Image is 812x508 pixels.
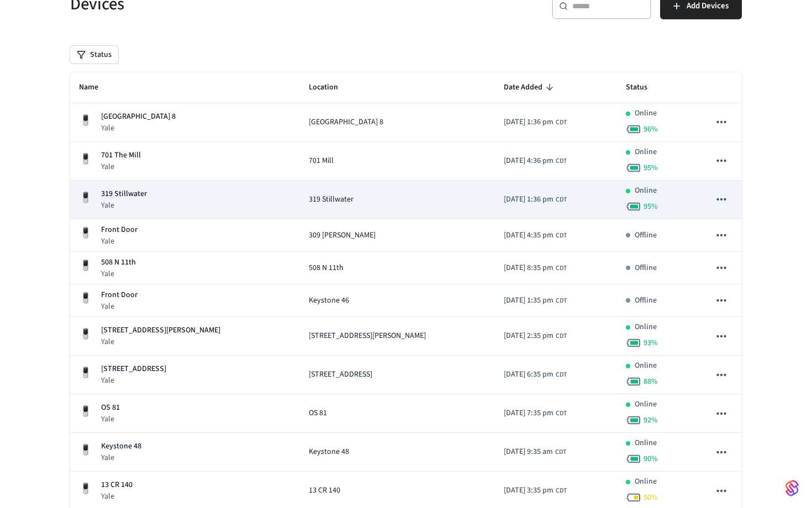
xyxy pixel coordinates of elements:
span: [DATE] 1:36 pm [504,117,553,128]
p: 319 Stillwater [101,188,147,200]
p: Online [635,437,657,449]
span: Location [309,79,352,96]
span: CDT [556,296,567,306]
div: America/Chicago [504,485,567,496]
span: Keystone 48 [309,446,349,458]
div: America/Chicago [504,262,567,274]
p: 13 CR 140 [101,479,133,491]
p: Online [635,108,657,119]
p: Yale [101,268,136,279]
button: Status [70,46,118,64]
p: Front Door [101,224,138,236]
p: Yale [101,236,138,247]
span: CDT [556,263,567,273]
span: CDT [556,331,567,341]
p: 701 The Mill [101,150,141,161]
img: Yale Assure Touchscreen Wifi Smart Lock, Satin Nickel, Front [79,114,92,127]
div: America/Chicago [504,155,567,167]
img: Yale Assure Touchscreen Wifi Smart Lock, Satin Nickel, Front [79,226,92,240]
img: Yale Assure Touchscreen Wifi Smart Lock, Satin Nickel, Front [79,443,92,457]
span: [DATE] 7:35 pm [504,408,553,419]
div: America/Chicago [504,117,567,128]
span: [DATE] 2:35 pm [504,330,553,342]
img: SeamLogoGradient.69752ec5.svg [785,479,799,497]
span: [DATE] 4:36 pm [504,155,553,167]
span: OS 81 [309,408,327,419]
span: 93 % [644,337,658,348]
span: 13 CR 140 [309,485,340,496]
div: America/Chicago [504,446,566,458]
span: Keystone 46 [309,295,349,306]
p: Yale [101,414,120,425]
p: [GEOGRAPHIC_DATA] 8 [101,111,176,123]
span: 50 % [644,492,658,503]
span: 95 % [644,162,658,173]
p: Offline [635,295,657,306]
p: Yale [101,301,138,312]
span: Name [79,79,113,96]
p: Front Door [101,289,138,301]
img: Yale Assure Touchscreen Wifi Smart Lock, Satin Nickel, Front [79,405,92,418]
span: CDT [556,156,567,166]
span: 96 % [644,124,658,135]
p: Yale [101,375,166,386]
span: 92 % [644,415,658,426]
div: America/Chicago [504,295,567,306]
span: [DATE] 9:35 am [504,446,553,458]
p: Yale [101,161,141,172]
p: Online [635,399,657,410]
p: [STREET_ADDRESS] [101,363,166,375]
span: CDT [556,118,567,128]
span: CDT [556,486,567,496]
p: Keystone 48 [101,441,141,452]
p: Yale [101,200,147,211]
span: 309 [PERSON_NAME] [309,230,376,241]
span: [DATE] 4:35 pm [504,230,553,241]
div: America/Chicago [504,369,567,380]
div: America/Chicago [504,230,567,241]
span: 90 % [644,453,658,464]
p: [STREET_ADDRESS][PERSON_NAME] [101,325,220,336]
img: Yale Assure Touchscreen Wifi Smart Lock, Satin Nickel, Front [79,259,92,272]
img: Yale Assure Touchscreen Wifi Smart Lock, Satin Nickel, Front [79,152,92,166]
p: Offline [635,262,657,274]
span: 88 % [644,376,658,387]
p: Online [635,360,657,372]
img: Yale Assure Touchscreen Wifi Smart Lock, Satin Nickel, Front [79,327,92,341]
div: America/Chicago [504,194,567,205]
p: Yale [101,452,141,463]
p: Online [635,321,657,333]
img: Yale Assure Touchscreen Wifi Smart Lock, Satin Nickel, Front [79,366,92,379]
span: [STREET_ADDRESS][PERSON_NAME] [309,330,426,342]
p: Yale [101,336,220,347]
span: CDT [556,409,567,419]
span: 319 Stillwater [309,194,354,205]
span: Status [626,79,662,96]
span: [DATE] 1:35 pm [504,295,553,306]
span: 95 % [644,201,658,212]
span: CDT [555,447,566,457]
p: 508 N 11th [101,257,136,268]
span: [STREET_ADDRESS] [309,369,372,380]
img: Yale Assure Touchscreen Wifi Smart Lock, Satin Nickel, Front [79,191,92,204]
span: CDT [556,231,567,241]
p: Online [635,185,657,197]
span: [DATE] 8:35 pm [504,262,553,274]
span: [GEOGRAPHIC_DATA] 8 [309,117,383,128]
span: [DATE] 1:36 pm [504,194,553,205]
span: [DATE] 3:35 pm [504,485,553,496]
p: Online [635,476,657,488]
p: Online [635,146,657,158]
span: 701 Mill [309,155,334,167]
span: Date Added [504,79,557,96]
p: OS 81 [101,402,120,414]
p: Offline [635,230,657,241]
div: America/Chicago [504,330,567,342]
p: Yale [101,491,133,502]
img: Yale Assure Touchscreen Wifi Smart Lock, Satin Nickel, Front [79,292,92,305]
img: Yale Assure Touchscreen Wifi Smart Lock, Satin Nickel, Front [79,482,92,495]
span: [DATE] 6:35 pm [504,369,553,380]
span: CDT [556,370,567,380]
p: Yale [101,123,176,134]
span: CDT [556,195,567,205]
